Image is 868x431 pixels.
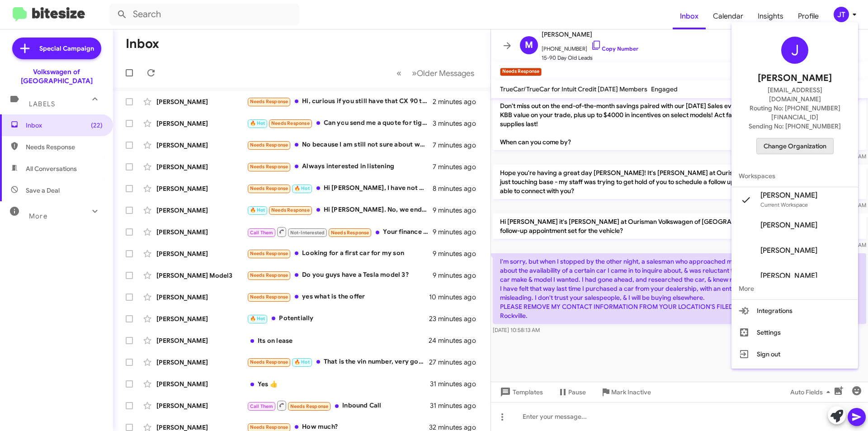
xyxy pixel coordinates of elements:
span: Routing No: [PHONE_NUMBER][FINANCIAL_ID] [742,104,847,122]
span: Current Workspace [760,201,808,208]
button: Integrations [731,300,858,322]
span: Workspaces [731,165,858,187]
span: Change Organization [764,138,826,154]
button: Sign out [731,343,858,365]
span: [PERSON_NAME] [760,191,817,200]
div: J [781,37,808,64]
span: [PERSON_NAME] [760,246,817,255]
span: [PERSON_NAME] [760,271,817,280]
button: Settings [731,322,858,343]
span: [PERSON_NAME] [758,71,832,85]
span: Sending No: [PHONE_NUMBER] [749,122,841,131]
span: [EMAIL_ADDRESS][DOMAIN_NAME] [742,85,847,104]
button: Change Organization [756,138,834,154]
span: [PERSON_NAME] [760,221,817,230]
span: More [731,278,858,299]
